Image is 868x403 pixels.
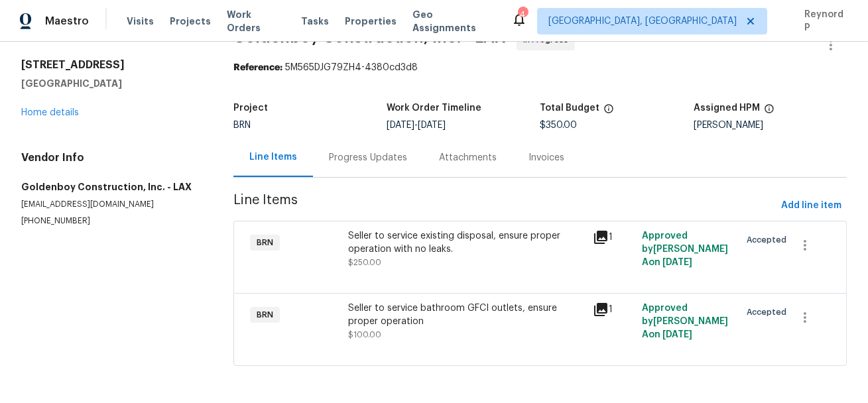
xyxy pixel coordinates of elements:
[799,8,848,34] span: Reynord P
[642,304,728,339] span: Approved by [PERSON_NAME] A on
[593,302,634,317] div: 1
[233,121,251,130] span: BRN
[764,103,775,121] span: The hpm assigned to this work order.
[387,121,414,130] span: [DATE]
[233,61,847,74] div: 5M565DJG79ZH4-4380cd3d8
[348,331,381,339] span: $100.00
[593,229,634,245] div: 1
[301,17,329,26] span: Tasks
[694,103,760,113] h5: Assigned HPM
[348,229,586,256] div: Seller to service existing disposal, ensure proper operation with no leaks.
[21,180,202,194] h5: Goldenboy Construction, Inc. - LAX
[662,258,692,267] span: [DATE]
[233,194,776,218] span: Line Items
[21,77,202,90] h5: [GEOGRAPHIC_DATA]
[233,63,282,72] b: Reference:
[21,108,79,117] a: Home details
[518,8,527,21] div: 4
[345,15,397,28] span: Properties
[662,330,692,339] span: [DATE]
[233,29,506,45] span: Goldenboy Construction, Inc. - LAX
[387,103,481,113] h5: Work Order Timeline
[776,194,847,218] button: Add line item
[548,15,737,28] span: [GEOGRAPHIC_DATA], [GEOGRAPHIC_DATA]
[127,15,154,28] span: Visits
[45,15,89,28] span: Maestro
[387,121,446,130] span: -
[348,259,381,266] span: $250.00
[528,151,564,164] div: Invoices
[249,150,297,164] div: Line Items
[439,151,497,164] div: Attachments
[694,121,847,130] div: [PERSON_NAME]
[251,236,279,249] span: BRN
[348,302,586,328] div: Seller to service bathroom GFCI outlets, ensure proper operation
[21,58,202,72] h2: [STREET_ADDRESS]
[540,121,577,130] span: $350.00
[329,151,407,164] div: Progress Updates
[418,121,446,130] span: [DATE]
[642,231,728,267] span: Approved by [PERSON_NAME] A on
[170,15,211,28] span: Projects
[747,306,792,319] span: Accepted
[540,103,599,113] h5: Total Budget
[251,308,279,321] span: BRN
[227,8,285,34] span: Work Orders
[603,103,614,121] span: The total cost of line items that have been proposed by Opendoor. This sum includes line items th...
[21,215,202,227] p: [PHONE_NUMBER]
[21,151,202,164] h4: Vendor Info
[747,233,792,247] span: Accepted
[21,199,202,210] p: [EMAIL_ADDRESS][DOMAIN_NAME]
[412,8,495,34] span: Geo Assignments
[233,103,268,113] h5: Project
[781,198,841,214] span: Add line item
